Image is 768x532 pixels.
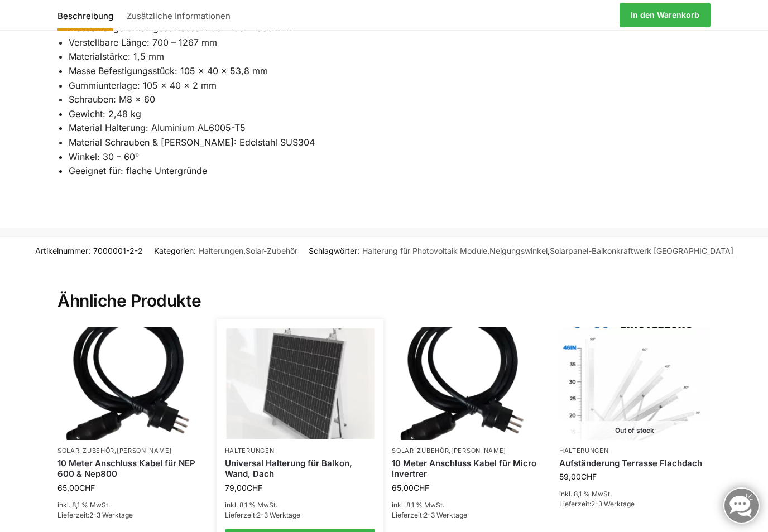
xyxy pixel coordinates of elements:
p: , [57,447,208,455]
bdi: 59,00 [559,472,597,481]
img: Die optimierte Produktbeschreibung könnte wie folgt lauten: Flexibles Montagesystem für Solarpaneele [559,327,710,440]
li: Geeignet für: flache Untergründe [69,164,711,178]
li: Gummiunterlage: 105 x 40 x 2 mm [69,79,711,93]
img: Anschlusskabel-3meter [57,327,208,440]
a: Solar-Zubehör [57,447,114,454]
a: Halterungen [559,447,609,454]
a: Solar-Zubehör [392,447,449,454]
a: Solar-Zubehör [246,246,297,255]
span: 2-3 Werktage [591,500,635,508]
span: CHF [414,483,429,492]
span: Kategorien: , [154,245,297,257]
a: Universal Halterung für Balkon, Wand, Dach [225,458,376,480]
p: inkl. 8,1 % MwSt. [559,489,710,499]
li: Winkel: 30 – 60° [69,150,711,165]
img: Anschlusskabel-3meter [392,327,543,440]
a: Out of stock Die optimierte Produktbeschreibung könnte wie folgt lauten: Flexibles Montagesystem ... [559,327,710,440]
span: Lieferzeit: [559,500,635,508]
span: 7000001-2-2 [93,246,143,255]
a: [PERSON_NAME] [117,447,172,454]
span: 2-3 Werktage [257,511,300,519]
span: Artikelnummer: [35,245,143,257]
p: inkl. 8,1 % MwSt. [392,500,543,510]
p: inkl. 8,1 % MwSt. [225,500,376,510]
a: Neigungswinkel [489,246,548,255]
span: Lieferzeit: [57,511,133,519]
a: 10 Meter Anschluss Kabel für Micro Invertrer [392,458,543,480]
a: Aufständerung Terrasse Flachdach [559,458,710,469]
a: 10 Meter Anschluss Kabel für NEP 600 & Nep800 [57,458,208,480]
a: Halterungen [199,246,243,255]
li: Verstellbare Länge: 700 – 1267 mm [69,36,711,50]
bdi: 65,00 [57,483,95,492]
img: Befestigung Solarpaneele [226,328,374,439]
p: inkl. 8,1 % MwSt. [57,500,208,510]
bdi: 79,00 [225,483,262,492]
li: Gewicht: 2,48 kg [69,107,711,122]
li: Schrauben: M8 x 60 [69,93,711,107]
a: Halterung für Photovoltaik Module [362,246,487,255]
li: Masse Befestigungsstück: 105 x 40 x 53,8 mm [69,64,711,79]
bdi: 65,00 [392,483,429,492]
span: 2-3 Werktage [424,511,467,519]
li: Materialstärke: 1,5 mm [69,50,711,64]
li: Material Schrauben & [PERSON_NAME]: Edelstahl SUS304 [69,136,711,150]
span: Lieferzeit: [392,511,467,519]
span: CHF [79,483,95,492]
span: Lieferzeit: [225,511,300,519]
span: Schlagwörter: , , [309,245,733,257]
span: CHF [247,483,262,492]
a: [PERSON_NAME] [451,447,506,454]
span: CHF [581,472,597,481]
a: Halterungen [225,447,275,454]
h2: Ähnliche Produkte [57,264,711,312]
span: 2-3 Werktage [89,511,133,519]
p: , [392,447,543,455]
li: Material Halterung: Aluminium AL6005-T5 [69,121,711,136]
a: Solarpanel-Balkonkraftwerk [GEOGRAPHIC_DATA] [550,246,733,255]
